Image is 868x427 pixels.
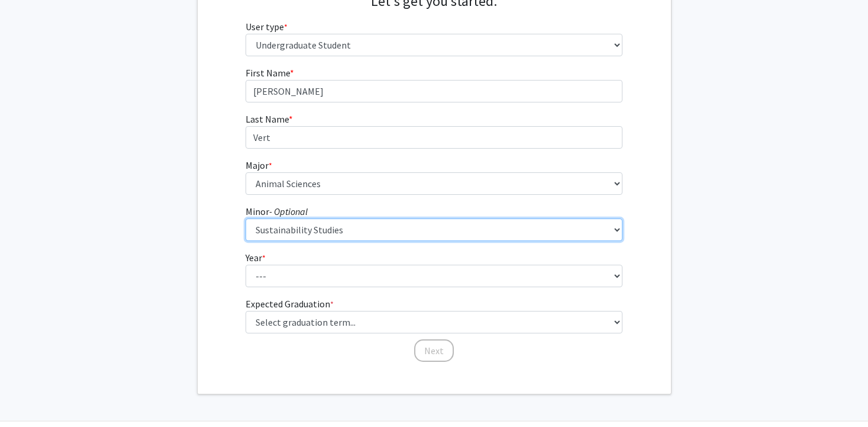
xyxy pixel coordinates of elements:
[246,297,334,311] label: Expected Graduation
[246,113,289,125] span: Last Name
[414,339,454,362] button: Next
[246,251,266,265] label: Year
[9,374,50,418] iframe: Chat
[246,158,272,172] label: Major
[246,20,288,34] label: User type
[246,67,290,79] span: First Name
[269,206,308,217] i: - Optional
[246,204,308,219] label: Minor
